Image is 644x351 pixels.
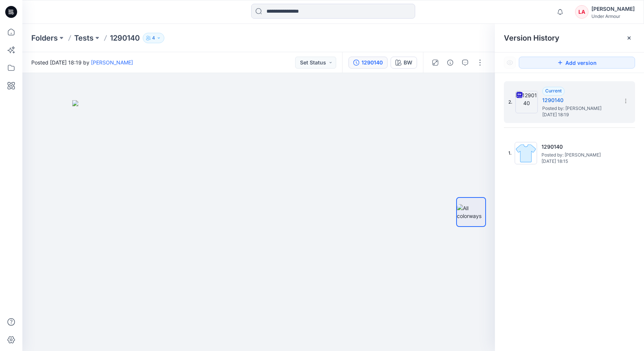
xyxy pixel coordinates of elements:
[152,34,155,42] p: 4
[519,57,635,69] button: Add version
[362,58,383,67] div: 1290140
[515,91,538,113] img: 1290140
[508,150,512,156] span: 1.
[545,88,562,94] span: Current
[515,142,537,164] img: 1290140
[91,59,133,66] a: [PERSON_NAME]
[542,159,616,164] span: [DATE] 18:15
[575,5,588,19] div: LA
[391,57,417,69] button: BW
[542,151,616,159] span: Posted by: Jakub Makowski
[444,57,456,69] button: Details
[31,58,133,66] span: Posted [DATE] 18:19 by
[591,4,635,13] div: [PERSON_NAME]
[504,34,559,42] span: Version History
[508,99,512,105] span: 2.
[143,33,164,43] button: 4
[542,112,617,117] span: [DATE] 18:19
[74,33,94,43] a: Tests
[542,142,616,151] h5: 1290140
[110,33,140,43] p: 1290140
[72,100,445,351] img: eyJhbGciOiJIUzI1NiIsImtpZCI6IjAiLCJzbHQiOiJzZXMiLCJ0eXAiOiJKV1QifQ.eyJkYXRhIjp7InR5cGUiOiJzdG9yYW...
[31,33,58,43] a: Folders
[348,57,388,69] button: 1290140
[542,105,617,112] span: Posted by: Jakub Makowski
[504,57,516,69] button: Show Hidden Versions
[626,35,632,41] button: Close
[591,13,635,19] div: Under Armour
[457,204,485,220] img: All colorways
[404,58,412,67] div: BW
[542,96,617,105] h5: 1290140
